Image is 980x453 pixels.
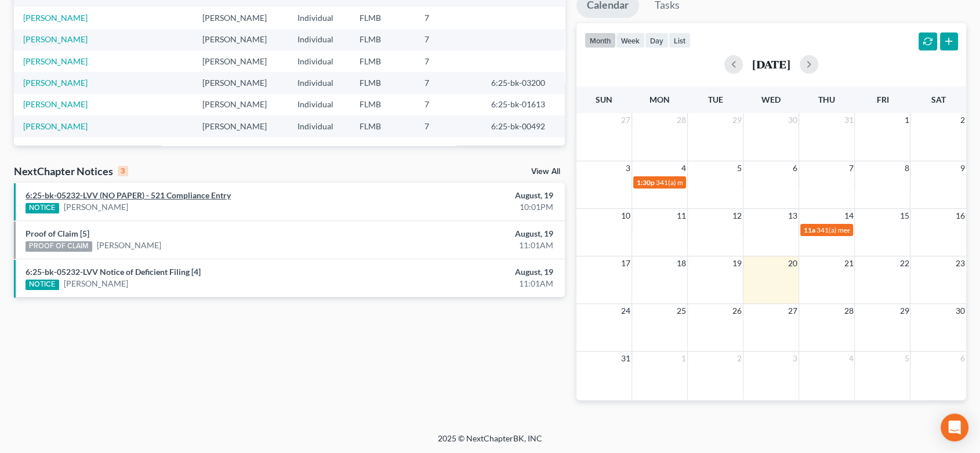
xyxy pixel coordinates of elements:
td: 7 [415,94,481,115]
h2: [DATE] [752,58,790,70]
td: 7 [415,50,481,72]
td: [PERSON_NAME] [193,94,288,115]
span: 1 [903,113,910,127]
span: 10 [620,209,631,223]
a: [PERSON_NAME] [64,201,128,213]
a: [PERSON_NAME] [23,13,88,23]
span: 2 [959,113,966,127]
span: 30 [954,304,966,318]
span: 31 [843,113,854,127]
span: 25 [676,304,687,318]
span: 14 [843,209,854,223]
a: [PERSON_NAME] [23,56,88,66]
span: 2 [736,351,743,365]
span: 21 [843,256,854,270]
span: 28 [843,304,854,318]
td: 6:25-bk-00492 [481,115,564,137]
td: Individual [288,7,350,28]
div: 11:01AM [385,240,553,251]
span: 15 [898,209,910,223]
td: 7 [415,72,481,93]
span: 23 [954,256,966,270]
td: Individual [288,29,350,50]
td: FLMB [350,29,415,50]
span: 26 [731,304,743,318]
span: Fri [876,95,888,104]
td: 7 [415,115,481,137]
td: FLMB [350,72,415,93]
a: [PERSON_NAME] [97,240,161,251]
span: 31 [620,351,631,365]
div: 11:01AM [385,278,553,289]
td: Individual [288,72,350,93]
span: 4 [847,351,854,365]
div: NextChapter Notices [14,164,128,178]
span: Mon [649,95,670,104]
span: 341(a) meeting for [PERSON_NAME] [656,178,768,187]
td: [PERSON_NAME] [193,72,288,93]
span: 5 [903,351,910,365]
span: 11a [804,226,815,234]
span: 22 [898,256,910,270]
a: [PERSON_NAME] [23,121,88,131]
td: 7 [415,7,481,28]
span: 30 [787,113,798,127]
span: 7 [847,161,854,175]
a: 6:25-bk-05232-LVV Notice of Deficient Filing [4] [26,267,201,277]
a: [PERSON_NAME] [23,78,88,88]
span: 19 [731,256,743,270]
div: 3 [118,166,128,176]
td: 7 [415,29,481,50]
td: [PERSON_NAME] [193,50,288,72]
td: [PERSON_NAME] [193,115,288,137]
a: View All [531,168,560,176]
span: Sun [596,95,612,104]
td: 6:25-bk-03200 [481,72,564,93]
span: 20 [787,256,798,270]
td: Individual [288,94,350,115]
span: 3 [792,351,798,365]
span: Thu [818,95,835,104]
span: 18 [676,256,687,270]
span: 6 [792,161,798,175]
div: NOTICE [26,280,59,290]
button: month [585,32,616,48]
span: 27 [787,304,798,318]
span: Tue [708,95,723,104]
span: 17 [620,256,631,270]
span: 4 [680,161,687,175]
a: [PERSON_NAME] [23,99,88,109]
button: week [616,32,645,48]
span: 1 [680,351,687,365]
a: Proof of Claim [5] [26,229,89,238]
td: Individual [288,115,350,137]
span: Wed [761,95,781,104]
div: PROOF OF CLAIM [26,241,92,252]
td: FLMB [350,115,415,137]
span: 341(a) meeting for [PERSON_NAME] [816,226,928,234]
td: [PERSON_NAME] [193,29,288,50]
button: list [669,32,691,48]
span: 3 [625,161,631,175]
span: Sat [931,95,945,104]
td: FLMB [350,94,415,115]
span: 12 [731,209,743,223]
td: FLMB [350,7,415,28]
span: 13 [787,209,798,223]
div: Open Intercom Messenger [941,414,968,441]
a: [PERSON_NAME] [23,34,88,44]
span: 28 [676,113,687,127]
span: 29 [731,113,743,127]
td: [PERSON_NAME] [193,7,288,28]
span: 9 [959,161,966,175]
a: 6:25-bk-05232-LVV (NO PAPER) - 521 Compliance Entry [26,190,231,200]
div: August, 19 [385,190,553,201]
div: August, 19 [385,266,553,278]
td: 6:25-bk-01613 [481,94,564,115]
span: 11 [676,209,687,223]
td: Individual [288,50,350,72]
span: 29 [898,304,910,318]
span: 24 [620,304,631,318]
span: 1:30p [637,178,655,187]
span: 5 [736,161,743,175]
